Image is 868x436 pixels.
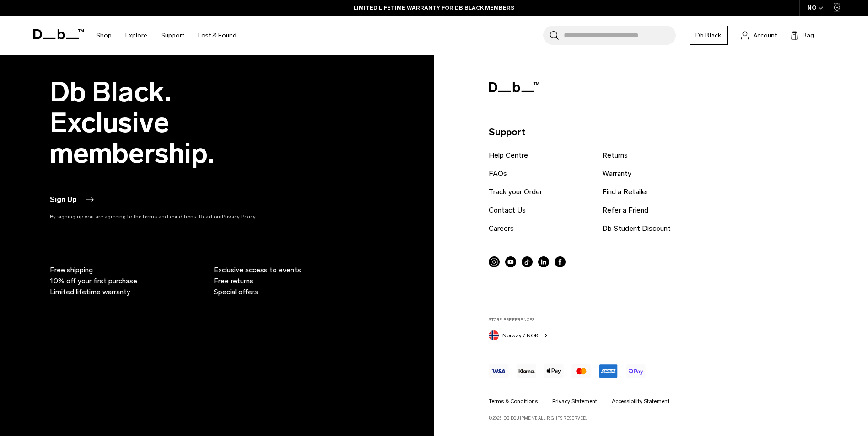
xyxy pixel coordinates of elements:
span: Exclusive access to events [214,265,301,276]
p: Support [489,125,809,139]
a: Lost & Found [198,19,237,52]
a: Db Student Discount [602,223,671,234]
a: Help Centre [489,150,528,161]
a: Privacy Policy. [222,213,257,220]
a: Careers [489,223,514,234]
span: Special offers [214,287,258,298]
span: Account [753,31,777,40]
span: Bag [803,31,814,40]
label: Store Preferences [489,317,809,323]
a: Track your Order [489,186,542,197]
span: Limited lifetime warranty [50,287,130,298]
nav: Main Navigation [89,16,243,55]
a: Find a Retailer [602,186,648,197]
button: Norway Norway / NOK [489,329,550,340]
p: ©2025, Db Equipment. All rights reserved. [489,411,809,421]
span: Free returns [214,276,253,287]
button: Bag [791,30,814,41]
a: Account [741,30,777,41]
a: FAQs [489,168,507,179]
a: Support [161,19,184,52]
span: Norway / NOK [502,331,539,340]
a: Warranty [602,168,631,179]
a: Privacy Statement [552,397,597,405]
span: 10% off your first purchase [50,276,137,287]
a: Terms & Conditions [489,397,538,405]
a: Explore [125,19,147,52]
p: By signing up you are agreeing to the terms and conditions. Read our [50,213,297,221]
span: Free shipping [50,265,93,276]
a: LIMITED LIFETIME WARRANTY FOR DB BLACK MEMBERS [354,4,514,12]
button: Sign Up [50,194,95,205]
h2: Db Black. Exclusive membership. [50,77,297,169]
a: Accessibility Statement [612,397,669,405]
a: Refer a Friend [602,205,648,216]
a: Db Black [690,26,728,45]
img: Norway [489,330,499,340]
a: Contact Us [489,205,526,216]
a: Shop [96,19,112,52]
a: Returns [602,150,628,161]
